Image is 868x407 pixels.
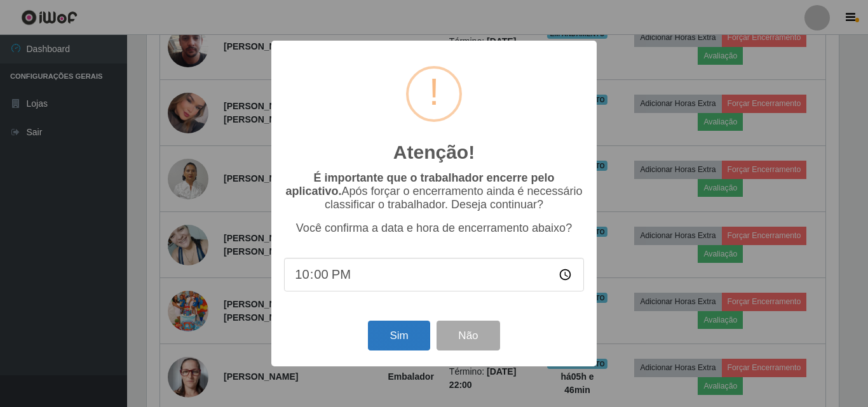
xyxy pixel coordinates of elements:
[284,171,584,211] p: Após forçar o encerramento ainda é necessário classificar o trabalhador. Deseja continuar?
[284,222,584,235] p: Você confirma a data e hora de encerramento abaixo?
[285,171,554,197] b: É importante que o trabalhador encerre pelo aplicativo.
[393,141,475,164] h2: Atenção!
[368,321,430,350] button: Sim
[437,321,499,350] button: Não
